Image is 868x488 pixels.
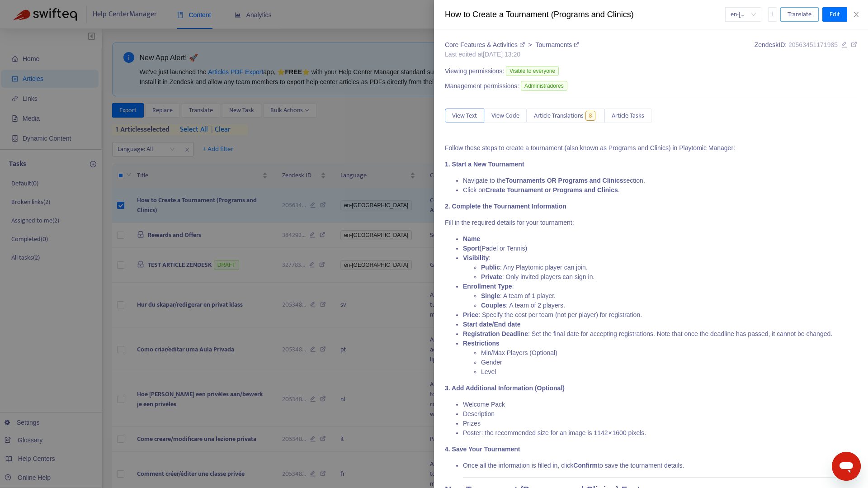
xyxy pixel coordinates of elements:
[463,329,857,339] li: : Set the final date for accepting registrations. Note that once the deadline has passed, it cann...
[832,452,861,481] iframe: Button to launch messaging window
[481,301,857,310] li: : A team of 2 players.
[445,143,857,153] p: Follow these steps to create a tournament (also known as Programs and Clinics) in Playtomic Manager:
[445,203,566,210] strong: 2. Complete the Tournament Information
[463,428,857,438] li: Poster: the recommended size for an image is 1142 × 1600 pixels.
[830,9,840,19] span: Edit
[445,109,484,123] button: View Text
[850,10,863,19] button: Close
[445,50,579,59] div: Last edited at [DATE] 13:20
[463,253,857,282] li: :
[463,282,857,310] li: :
[463,283,512,290] strong: Enrollment Type
[604,109,651,123] button: Article Tasks
[755,40,857,59] div: Zendesk ID:
[484,109,527,123] button: View Code
[445,218,857,227] p: Fill in the required details for your tournament:
[481,348,857,358] li: Min/Max Players (Optional)
[452,111,477,121] span: View Text
[486,186,618,194] strong: Create Tournament or Programs and Clinics
[535,41,579,48] a: Tournaments
[853,11,860,18] span: close
[780,7,819,22] button: Translate
[463,321,521,328] strong: Start date/End date
[585,111,596,121] span: 8
[481,263,857,272] li: : Any Playtomic player can join.
[573,462,598,469] strong: Confirm
[445,161,524,168] strong: 1. Start a New Tournament
[481,273,502,280] strong: Private
[481,291,857,301] li: : A team of 1 player.
[481,358,857,367] li: Gender
[463,400,857,409] li: Welcome Pack
[463,310,857,320] li: : Specify the cost per team (not per player) for registration.
[481,367,857,377] li: Level
[463,330,528,337] strong: Registration Deadline
[731,8,756,21] span: en-gb
[788,41,838,48] span: 20563451171985
[481,292,500,299] strong: Single
[463,409,857,419] li: Description
[463,419,857,428] li: Prizes
[463,254,489,261] strong: Visibility
[463,185,857,195] li: Click on .
[463,235,480,242] strong: Name
[445,445,520,453] strong: 4. Save Your Tournament
[445,9,725,21] div: How to Create a Tournament (Programs and Clinics)
[481,302,506,309] strong: Couples
[788,9,811,19] span: Translate
[768,7,777,22] button: more
[463,176,857,185] li: Navigate to the section.
[506,66,559,76] span: Visible to everyone
[463,245,480,252] strong: Sport
[463,461,857,478] li: Once all the information is filled in, click to save the tournament details.
[822,7,847,22] button: Edit
[445,81,519,91] span: Management permissions:
[481,264,500,271] strong: Public
[481,272,857,282] li: : Only invited players can sign in.
[463,340,500,347] strong: Restrictions
[463,244,857,253] li: (Padel or Tennis)
[527,109,604,123] button: Article Translations8
[521,81,567,91] span: Administradores
[534,111,584,121] span: Article Translations
[612,111,644,121] span: Article Tasks
[505,177,623,184] strong: Tournaments OR Programs and Clinics
[445,66,504,76] span: Viewing permissions:
[445,40,579,50] div: >
[445,41,527,48] a: Core Features & Activities
[445,384,565,392] strong: 3. Add Additional Information (Optional)
[463,311,478,318] strong: Price
[769,11,776,17] span: more
[491,111,519,121] span: View Code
